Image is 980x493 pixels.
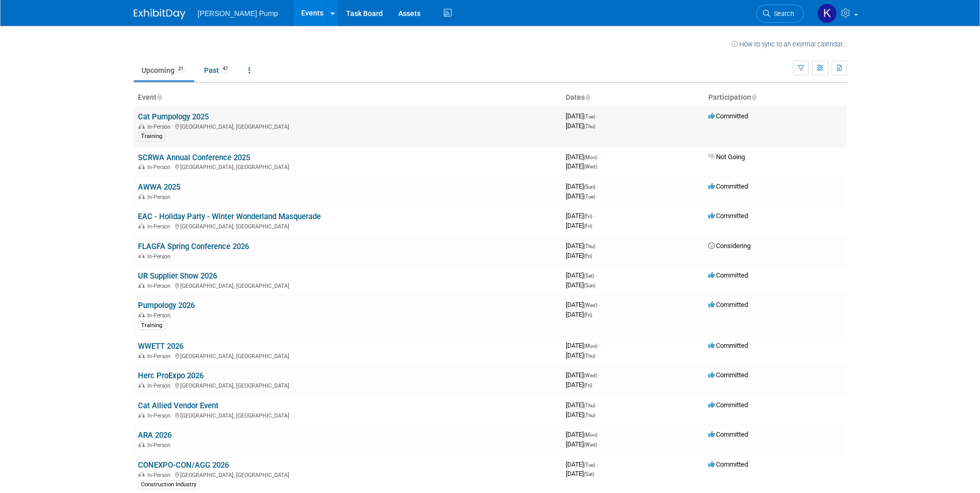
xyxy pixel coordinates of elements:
div: [GEOGRAPHIC_DATA], [GEOGRAPHIC_DATA] [138,122,557,130]
div: Training [138,321,165,330]
span: [DATE] [566,381,592,389]
span: In-Person [147,283,174,289]
span: Search [770,10,794,18]
span: [DATE] [566,281,595,289]
span: [DATE] [566,182,598,190]
div: [GEOGRAPHIC_DATA], [GEOGRAPHIC_DATA] [138,351,557,360]
span: [DATE] [566,153,600,161]
span: - [597,112,598,120]
span: Committed [708,301,748,309]
span: (Wed) [584,302,597,308]
span: [DATE] [566,271,597,279]
span: Considering [708,242,751,250]
span: Committed [708,460,748,468]
a: Upcoming21 [134,60,194,80]
span: Committed [708,371,748,379]
span: (Sat) [584,471,594,477]
span: - [597,182,598,190]
span: [DATE] [566,212,595,220]
img: In-Person Event [138,164,145,169]
span: - [599,153,600,161]
a: ARA 2026 [138,430,172,440]
span: [DATE] [566,460,598,468]
span: - [597,401,598,409]
a: Past47 [196,60,239,80]
span: (Wed) [584,442,597,448]
span: In-Person [147,382,174,389]
span: [PERSON_NAME] Pump [198,9,278,18]
th: Event [134,89,562,106]
span: (Tue) [584,114,595,119]
span: (Thu) [584,243,595,249]
span: [DATE] [566,112,598,120]
img: In-Person Event [138,353,145,358]
span: Committed [708,271,748,279]
th: Dates [562,89,704,106]
span: (Tue) [584,194,595,199]
img: In-Person Event [138,124,145,129]
a: Sort by Participation Type [751,93,756,101]
img: In-Person Event [138,382,145,388]
span: [DATE] [566,401,598,409]
a: How to sync to an external calendar... [732,40,847,48]
span: Committed [708,182,748,190]
span: (Wed) [584,164,597,170]
span: [DATE] [566,371,600,379]
span: (Thu) [584,403,595,408]
a: FLAGFA Spring Conference 2026 [138,242,249,251]
div: [GEOGRAPHIC_DATA], [GEOGRAPHIC_DATA] [138,222,557,230]
div: [GEOGRAPHIC_DATA], [GEOGRAPHIC_DATA] [138,162,557,171]
span: (Fri) [584,382,592,388]
span: [DATE] [566,470,594,477]
span: (Mon) [584,432,597,438]
span: [DATE] [566,351,595,359]
span: (Thu) [584,412,595,418]
span: [DATE] [566,301,600,309]
img: In-Person Event [138,253,145,258]
span: Committed [708,342,748,349]
span: (Fri) [584,213,592,219]
a: Cat Pumpology 2025 [138,112,209,121]
span: In-Person [147,124,174,130]
span: [DATE] [566,440,597,448]
span: (Thu) [584,353,595,359]
span: (Thu) [584,124,595,129]
img: In-Person Event [138,283,145,288]
img: In-Person Event [138,223,145,228]
span: (Tue) [584,462,595,468]
span: [DATE] [566,222,592,229]
span: [DATE] [566,192,595,200]
span: (Sun) [584,184,595,190]
span: In-Person [147,223,174,230]
span: [DATE] [566,311,592,318]
img: In-Person Event [138,194,145,199]
span: Committed [708,212,748,220]
span: - [596,271,597,279]
a: Search [756,5,804,23]
span: Committed [708,401,748,409]
a: SCRWA Annual Conference 2025 [138,153,250,162]
span: In-Person [147,312,174,319]
span: In-Person [147,194,174,201]
a: Sort by Start Date [585,93,590,101]
div: Construction Industry [138,480,199,489]
span: In-Person [147,412,174,419]
span: - [599,342,600,349]
span: (Mon) [584,343,597,349]
span: - [599,301,600,309]
span: In-Person [147,472,174,479]
span: - [597,460,598,468]
img: In-Person Event [138,442,145,447]
img: In-Person Event [138,412,145,418]
div: [GEOGRAPHIC_DATA], [GEOGRAPHIC_DATA] [138,411,557,419]
span: In-Person [147,353,174,360]
span: (Fri) [584,312,592,318]
a: UR Supplier Show 2026 [138,271,217,281]
span: (Sun) [584,283,595,288]
a: Cat Allied Vendor Event [138,401,219,410]
span: (Fri) [584,253,592,259]
span: In-Person [147,164,174,171]
span: [DATE] [566,342,600,349]
span: 47 [220,65,231,73]
span: (Fri) [584,223,592,229]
